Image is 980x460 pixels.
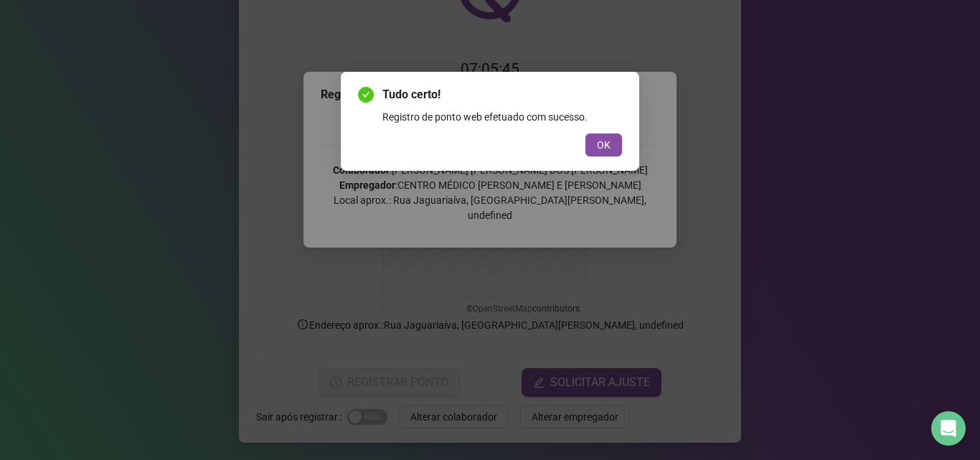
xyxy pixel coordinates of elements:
div: Registro de ponto web efetuado com sucesso. [382,109,622,125]
span: OK [597,137,611,153]
span: check-circle [358,87,374,103]
span: Tudo certo! [382,86,622,103]
div: Open Intercom Messenger [931,411,966,446]
button: OK [585,133,622,156]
